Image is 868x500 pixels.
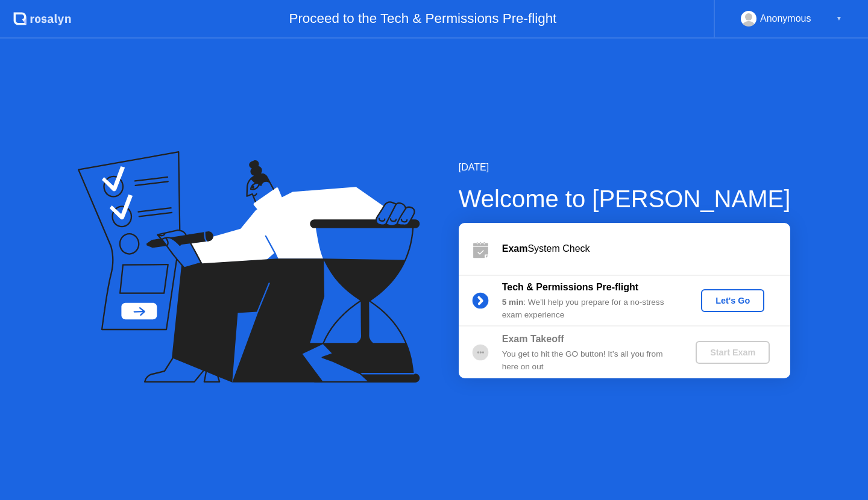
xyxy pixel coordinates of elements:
div: Anonymous [760,11,811,27]
div: You get to hit the GO button! It’s all you from here on out [502,348,676,373]
div: ▼ [836,11,842,27]
b: Exam [502,243,528,254]
b: 5 min [502,298,524,307]
div: Welcome to [PERSON_NAME] [459,181,791,217]
div: System Check [502,242,790,256]
button: Start Exam [696,341,770,364]
b: Tech & Permissions Pre-flight [502,282,638,292]
div: Start Exam [700,348,765,357]
div: Let's Go [706,296,759,305]
b: Exam Takeoff [502,334,564,344]
button: Let's Go [701,289,764,312]
div: : We’ll help you prepare for a no-stress exam experience [502,296,676,321]
div: [DATE] [459,160,791,175]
